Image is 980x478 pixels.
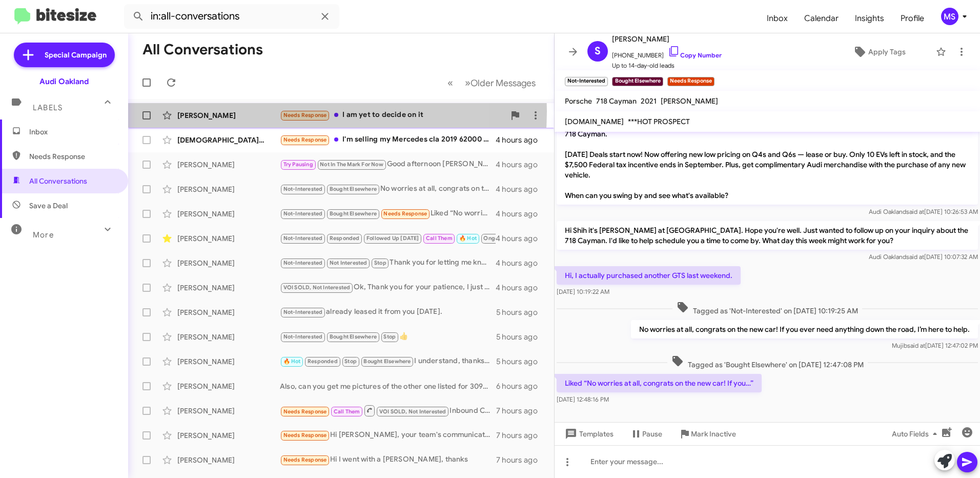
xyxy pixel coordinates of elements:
[39,76,89,87] div: Audi Oakland
[557,266,741,285] p: Hi, I actually purchased another GTS last weekend.
[565,117,624,126] span: [DOMAIN_NAME]
[177,332,280,342] div: [PERSON_NAME]
[283,358,301,365] span: 🔥 Hot
[330,333,377,340] span: Bought Elsewhere
[557,288,609,295] span: [DATE] 10:19:22 AM
[366,235,419,242] span: Followed Up [DATE]
[496,135,546,145] div: 4 hours ago
[383,333,396,340] span: Stop
[496,356,546,367] div: 5 hours ago
[565,77,608,86] small: Not-Interested
[907,342,925,349] span: said at
[283,136,327,143] span: Needs Response
[177,381,280,391] div: [PERSON_NAME]
[177,406,280,416] div: [PERSON_NAME]
[496,381,546,391] div: 6 hours ago
[330,235,360,242] span: Responded
[280,282,496,293] div: Ok, Thank you for your patience, I just checked and I can now confirm that the Blue Fiesta was so...
[177,455,280,465] div: [PERSON_NAME]
[283,309,323,315] span: Not-Interested
[330,260,367,266] span: Not Interested
[177,209,280,219] div: [PERSON_NAME]
[280,355,496,367] div: I understand, thanks for letting me know. If you ever change your mind or want to explore an offe...
[847,4,892,33] a: Insights
[906,208,924,215] span: said at
[177,356,280,367] div: [PERSON_NAME]
[668,51,722,59] a: Copy Number
[612,61,722,71] span: Up to 14-day-old leads
[667,355,868,370] span: Tagged as 'Bought Elsewhere' on [DATE] 12:47:08 PM
[596,96,637,106] span: 718 Cayman
[334,408,360,415] span: Call Them
[892,342,978,349] span: Mujib [DATE] 12:47:02 PM
[45,50,107,60] span: Special Campaign
[906,253,924,261] span: said at
[320,161,383,168] span: Not In The Mark For Now
[177,283,280,293] div: [PERSON_NAME]
[595,43,601,59] span: S
[557,114,978,205] p: Hi Shih it's [PERSON_NAME], General Sales Manager at [GEOGRAPHIC_DATA]. Thanks again for reaching...
[33,103,63,112] span: Labels
[142,42,263,58] h1: All Conversations
[496,184,546,194] div: 4 hours ago
[177,184,280,194] div: [PERSON_NAME]
[283,161,313,168] span: Try Pausing
[29,201,68,211] span: Save a Deal
[642,425,662,443] span: Pause
[555,425,622,443] button: Templates
[496,209,546,219] div: 4 hours ago
[283,260,323,266] span: Not-Interested
[869,208,978,215] span: Audi Oakland [DATE] 10:26:53 AM
[496,406,546,416] div: 7 hours ago
[892,425,941,443] span: Auto Fields
[565,96,592,106] span: Porsche
[280,232,496,244] div: Just emailed you a link to our online credit application. Once you fill it out and submit it, ple...
[124,4,339,29] input: Search
[441,72,459,93] button: Previous
[280,404,496,417] div: Inbound Call
[667,77,714,86] small: Needs Response
[941,8,958,25] div: MS
[612,77,663,86] small: Bought Elsewhere
[483,235,543,242] span: Ongoing Conversation
[283,112,327,118] span: Needs Response
[496,430,546,441] div: 7 hours ago
[557,221,978,250] p: Hi Shih it's [PERSON_NAME] at [GEOGRAPHIC_DATA]. Hope you're well. Just wanted to follow up on yo...
[177,160,280,170] div: [PERSON_NAME]
[563,425,614,443] span: Templates
[447,76,453,89] span: «
[280,429,496,441] div: Hi [PERSON_NAME], your team's communication is all over the place.
[379,408,446,415] span: VOI SOLD, Not Interested
[330,210,377,217] span: Bought Elsewhere
[177,110,280,121] div: [PERSON_NAME]
[308,358,338,365] span: Responded
[177,258,280,268] div: [PERSON_NAME]
[496,307,546,317] div: 5 hours ago
[892,4,932,33] span: Profile
[283,284,351,291] span: VOI SOLD, Not Interested
[496,160,546,170] div: 4 hours ago
[280,109,505,121] div: I am yet to decide on it
[557,395,609,403] span: [DATE] 12:48:16 PM
[280,381,496,391] div: Also, can you get me pictures of the other one listed for 30998
[283,408,327,415] span: Needs Response
[868,43,906,61] span: Apply Tags
[496,332,546,342] div: 5 hours ago
[280,208,496,220] div: Liked “No worries at all, congrats on the new car! If you…”
[14,43,115,67] a: Special Campaign
[869,253,978,261] span: Audi Oakland [DATE] 10:07:32 AM
[612,33,722,45] span: [PERSON_NAME]
[280,183,496,195] div: No worries at all, congrats on the new car! If you ever need anything down the road, I’m here to ...
[283,210,323,217] span: Not-Interested
[280,331,496,343] div: 👍
[33,230,54,240] span: More
[283,456,327,463] span: Needs Response
[496,455,546,465] div: 7 hours ago
[383,210,427,217] span: Needs Response
[280,158,496,170] div: Good afternoon [PERSON_NAME]. No worries at all, I understand you're not ready to move forward ju...
[759,4,796,33] a: Inbox
[612,45,722,61] span: [PHONE_NUMBER]
[796,4,847,33] a: Calendar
